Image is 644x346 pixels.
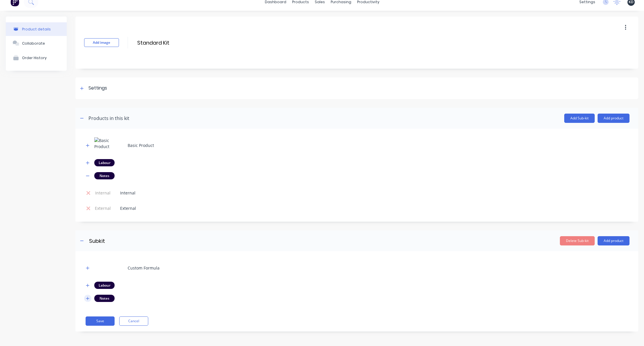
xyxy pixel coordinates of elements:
div: External [115,204,141,212]
input: Enter kit name [137,39,239,47]
button: Cancel [119,316,148,326]
div: Notes [94,295,115,302]
div: Notes [94,172,115,179]
button: Product details [6,22,67,36]
div: Custom Formula [128,265,160,271]
div: Basic Product [128,142,154,148]
button: Order History [6,50,67,65]
button: Save [86,316,115,326]
button: Add product [598,236,629,245]
input: Enter sub-kit name [88,237,191,245]
span: External [95,205,111,211]
div: Collaborate [22,41,45,45]
button: Add image [84,38,119,47]
button: Add Sub-kit [564,114,595,123]
button: Delete Sub-kit [560,236,595,245]
div: Labour [94,159,115,166]
div: Settings [88,85,107,92]
div: Labour [94,282,115,289]
div: Internal [115,189,140,197]
span: Internal [95,190,111,196]
button: Add product [598,114,629,123]
button: Collaborate [6,36,67,50]
img: Basic Product [94,137,123,153]
div: Order History [22,56,47,60]
div: Product details [22,27,51,31]
div: Products in this kit [88,115,129,122]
